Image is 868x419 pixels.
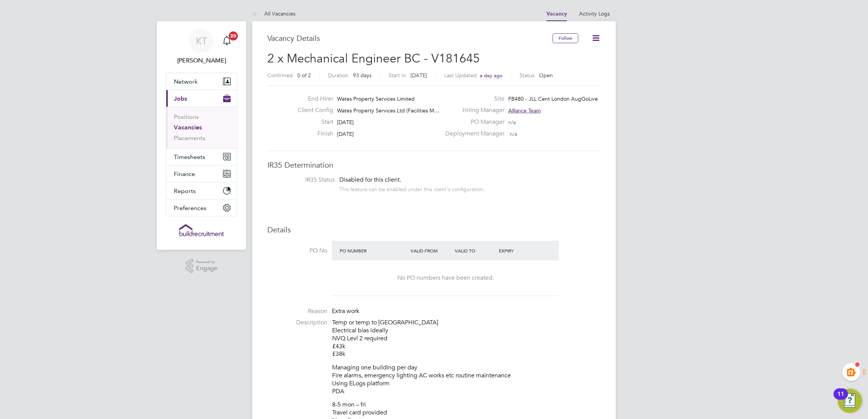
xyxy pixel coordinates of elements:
a: Vacancies [174,124,202,131]
span: Open [539,72,553,79]
a: Positions [174,113,199,120]
p: Managing one building per day Fire alarms, emergency lighting AC works etc routine maintenance Us... [332,364,601,395]
label: Confirmed [267,72,293,79]
span: 0 of 2 [297,72,311,79]
div: No PO numbers have been created. [339,274,551,282]
a: Powered byEngage [186,259,218,273]
span: KT [196,36,207,46]
span: Wates Property Services Limited [337,95,415,102]
span: 2 x Mechanical Engineer BC - V181645 [267,51,480,66]
span: Reports [174,187,196,195]
a: Vacancy [546,11,567,17]
span: 20 [229,31,238,40]
label: End Hirer [292,95,333,103]
label: Status [520,72,534,79]
label: PO Manager [441,118,504,126]
button: Reports [166,182,237,199]
a: Go to home page [166,224,237,236]
label: Reason [267,307,327,315]
span: FB480 - JLL Cent London AugGoLive [508,95,598,102]
button: Follow [553,33,578,43]
h3: Vacancy Details [267,33,553,43]
button: Open Resource Center, 11 new notifications [838,389,862,413]
label: Description [267,319,327,327]
label: Start [292,118,333,126]
label: Duration [328,72,348,79]
a: Placements [174,134,205,142]
div: Expiry [497,244,541,257]
span: a day ago [480,72,503,79]
label: Client Config [292,106,333,114]
span: Engage [196,265,217,272]
span: Alliance Team [508,107,541,114]
label: IR35 Status [275,176,335,184]
button: Preferences [166,199,237,216]
a: 20 [219,29,234,53]
a: KT[PERSON_NAME] [166,29,237,65]
div: Jobs [166,107,237,148]
h3: Details [267,225,601,235]
button: Finance [166,165,237,182]
button: Timesheets [166,148,237,165]
p: Temp or temp to [GEOGRAPHIC_DATA] Electrical bias ideally NVQ Levl 2 required £43k £38k [332,319,601,358]
span: Network [174,78,198,85]
img: buildrec-logo-retina.png [179,224,224,236]
span: Timesheets [174,153,205,160]
span: Extra work [332,307,359,315]
label: Hiring Manager [441,106,504,114]
span: [DATE] [337,119,354,126]
span: [DATE] [337,131,354,137]
div: This feature can be enabled under this client's configuration. [339,184,485,193]
button: Jobs [166,90,237,107]
span: Disabled for this client. [339,176,401,184]
span: n/a [510,131,517,137]
span: Jobs [174,95,187,102]
span: Preferences [174,204,206,212]
label: Last Updated [444,72,477,79]
span: n/a [508,119,516,126]
h3: IR35 Determination [267,160,601,170]
span: Wates Property Services Ltd (Facilities M… [337,107,439,114]
span: 93 days [353,72,372,79]
a: All Vacancies [252,10,295,17]
span: Powered by [196,259,217,265]
a: Activity Logs [579,10,610,17]
label: Finish [292,130,333,138]
span: [DATE] [411,72,427,79]
label: Site [441,95,504,103]
div: Valid To [453,244,497,257]
label: Start In [389,72,406,79]
nav: Main navigation [157,21,246,250]
button: Network [166,73,237,90]
label: PO No [267,247,327,255]
div: 11 [837,394,844,404]
span: Finance [174,170,195,178]
div: Valid From [409,244,453,257]
span: Kiera Troutt [166,56,237,65]
label: Deployment Manager [441,130,504,138]
div: PO Number [338,244,409,257]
